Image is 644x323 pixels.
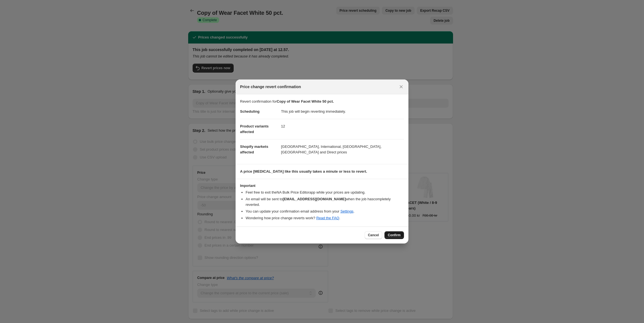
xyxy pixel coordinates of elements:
dd: [GEOGRAPHIC_DATA], International, [GEOGRAPHIC_DATA], [GEOGRAPHIC_DATA] and Direct prices [281,139,404,160]
h3: Important [240,184,404,188]
button: Close [397,83,405,91]
dd: This job will begin reverting immediately. [281,104,404,119]
button: Cancel [365,231,382,239]
li: You can update your confirmation email address from your . [246,209,404,214]
span: Price change revert confirmation [240,84,301,90]
b: A price [MEDICAL_DATA] like this usually takes a minute or less to revert. [240,169,367,173]
a: Settings [340,209,354,213]
span: Product variants affected [240,124,269,134]
button: Confirm [384,231,404,239]
a: Read the FAQ [316,216,339,220]
dd: 12 [281,119,404,134]
b: Copy of Wear Facet White 50 pct. [277,99,334,103]
li: Wondering how price change reverts work? . [246,215,404,221]
b: [EMAIL_ADDRESS][DOMAIN_NAME] [283,197,346,201]
span: Scheduling [240,109,260,114]
span: Confirm [388,233,401,237]
span: Shopify markets affected [240,144,268,154]
li: Feel free to exit the NA Bulk Price Editor app while your prices are updating. [246,190,404,195]
span: Cancel [368,233,379,237]
p: Revert confirmation for [240,99,404,104]
li: An email will be sent to when the job has completely reverted . [246,196,404,208]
